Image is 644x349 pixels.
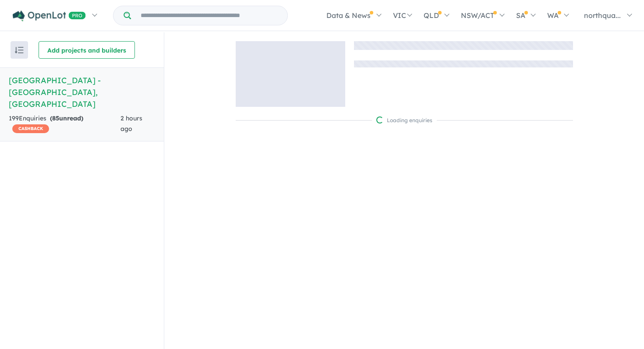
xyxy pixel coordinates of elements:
[13,11,86,21] img: Openlot PRO Logo White
[120,114,142,133] span: 2 hours ago
[15,47,24,53] img: sort.svg
[52,114,59,122] span: 85
[133,6,286,25] input: Try estate name, suburb, builder or developer
[50,114,83,122] strong: ( unread)
[9,113,120,134] div: 199 Enquir ies
[584,11,621,20] span: northqua...
[376,116,432,125] div: Loading enquiries
[12,124,49,133] span: CASHBACK
[9,74,155,110] h5: [GEOGRAPHIC_DATA] - [GEOGRAPHIC_DATA] , [GEOGRAPHIC_DATA]
[39,41,135,59] button: Add projects and builders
